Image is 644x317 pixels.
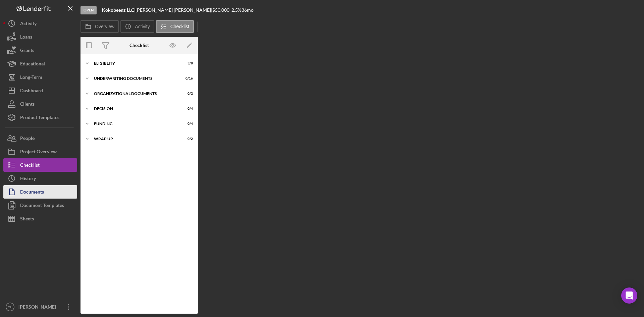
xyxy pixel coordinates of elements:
[20,172,36,187] div: History
[170,24,190,29] label: Checklist
[94,76,176,81] div: Underwriting Documents
[20,84,43,99] div: Dashboard
[3,158,77,172] button: Checklist
[3,172,77,185] button: History
[95,24,114,29] label: Overview
[3,30,77,44] button: Loans
[3,84,77,97] button: Dashboard
[181,76,193,81] div: 0 / 16
[8,305,12,309] text: CH
[3,199,77,212] button: Document Templates
[17,300,60,315] div: [PERSON_NAME]
[3,212,77,225] button: Sheets
[20,145,57,160] div: Project Overview
[20,44,34,59] div: Grants
[20,17,37,32] div: Activity
[80,6,97,14] div: Open
[102,7,134,13] b: Kokobeenz LLC
[3,185,77,199] button: Documents
[181,107,193,111] div: 0 / 4
[156,20,194,33] button: Checklist
[212,7,229,13] span: $50,000
[3,300,77,314] button: CH[PERSON_NAME]
[129,43,149,48] div: Checklist
[20,30,32,45] div: Loans
[181,61,193,65] div: 3 / 8
[20,111,59,126] div: Product Templates
[20,199,64,214] div: Document Templates
[621,287,637,304] div: Open Intercom Messenger
[136,7,212,13] div: [PERSON_NAME] [PERSON_NAME] |
[94,137,176,141] div: Wrap up
[20,57,45,72] div: Educational
[102,7,136,13] div: |
[3,44,77,57] button: Grants
[3,111,77,124] button: Product Templates
[3,57,77,70] button: Educational
[20,131,35,147] div: People
[80,20,119,33] button: Overview
[3,70,77,84] button: Long-Term
[181,92,193,96] div: 0 / 2
[181,137,193,141] div: 0 / 2
[241,7,254,13] div: 36 mo
[3,131,77,145] button: People
[181,122,193,126] div: 0 / 4
[231,7,241,13] div: 2.5 %
[3,145,77,158] button: Project Overview
[135,24,150,29] label: Activity
[3,17,77,30] button: Activity
[20,212,34,227] div: Sheets
[3,97,77,111] button: Clients
[94,92,176,96] div: Organizational Documents
[94,122,176,126] div: Funding
[94,61,176,65] div: Eligiblity
[20,185,44,200] div: Documents
[20,97,35,112] div: Clients
[120,20,154,33] button: Activity
[20,158,40,173] div: Checklist
[20,70,42,86] div: Long-Term
[94,107,176,111] div: Decision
